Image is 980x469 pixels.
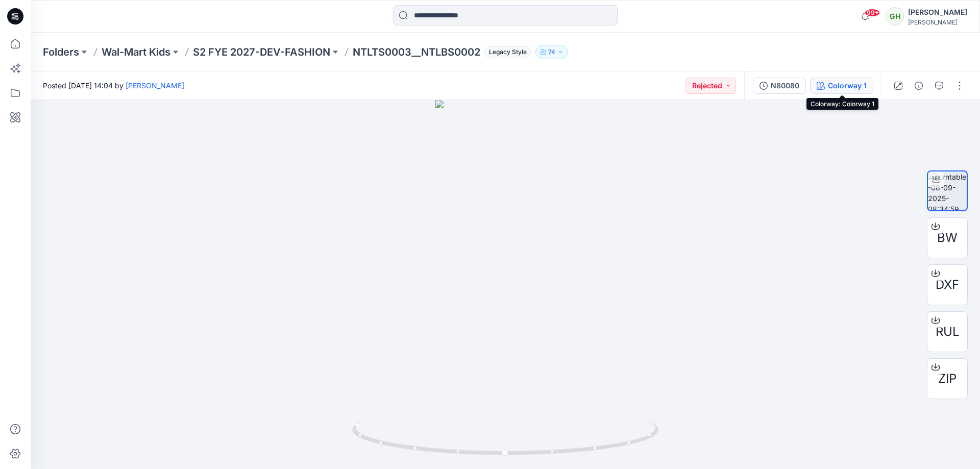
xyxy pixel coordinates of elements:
img: turntable-08-09-2025-08:34:59 [928,171,967,210]
div: Colorway 1 [828,80,867,91]
span: RUL [936,323,960,341]
div: GH [886,7,904,26]
a: Folders [43,45,79,59]
a: [PERSON_NAME] [126,81,184,90]
a: S2 FYE 2027-DEV-FASHION [193,45,330,59]
span: Posted [DATE] 14:04 by [43,80,184,91]
button: N80080 [753,78,806,94]
span: DXF [936,276,959,294]
a: Wal-Mart Kids [102,45,170,59]
div: [PERSON_NAME] [908,18,967,26]
div: N80080 [771,80,799,91]
p: 74 [548,46,555,58]
p: NTLTS0003__NTLBS0002 [353,45,480,59]
button: Legacy Style [480,45,531,59]
button: Details [911,78,927,94]
span: 99+ [865,9,880,17]
div: [PERSON_NAME] [908,6,967,18]
button: 74 [535,45,568,59]
span: ZIP [938,369,957,388]
span: Legacy Style [484,46,531,58]
button: Colorway 1 [810,78,873,94]
span: BW [937,229,958,247]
